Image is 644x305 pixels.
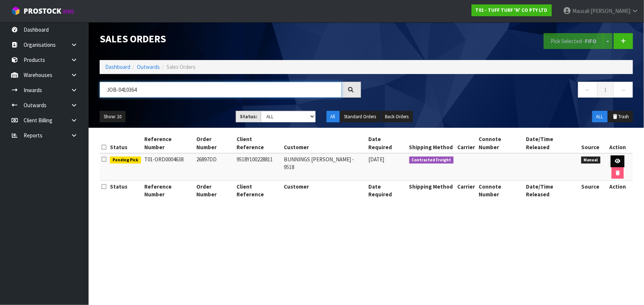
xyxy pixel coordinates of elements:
span: Sales Orders [166,63,196,70]
th: Reference Number [143,133,195,153]
th: Status [108,133,143,153]
span: Pending Pick [110,157,141,164]
td: 9518Y100228811 [235,153,282,181]
th: Customer [282,181,366,200]
span: Contracted Freight [409,157,454,164]
input: Search sales orders [100,82,342,98]
img: cube-alt.png [11,6,20,15]
th: Date/Time Released [524,181,579,200]
strong: FIFO [585,38,596,45]
th: Status [108,181,143,200]
th: Date Required [366,133,407,153]
th: Action [602,133,633,153]
td: 26897DD [195,153,235,181]
span: ProStock [24,6,61,16]
a: Dashboard [105,63,130,70]
button: All [327,111,340,123]
th: Order Number [195,181,235,200]
h1: Sales Orders [100,33,361,44]
th: Carrier [455,181,477,200]
nav: Page navigation [372,82,633,100]
button: Pick Selected -FIFO [544,33,603,49]
th: Source [579,181,603,200]
a: 1 [597,82,614,98]
a: Outwards [137,63,160,70]
span: [PERSON_NAME] [590,7,630,14]
strong: Status: [240,113,257,120]
small: WMS [63,8,74,15]
td: BUNNINGS [PERSON_NAME] - 9518 [282,153,366,181]
th: Client Reference [235,133,282,153]
th: Source [579,133,603,153]
th: Carrier [455,133,477,153]
button: Back Orders [381,111,413,123]
th: Customer [282,133,366,153]
button: Trash [608,111,633,123]
th: Shipping Method [407,133,456,153]
th: Reference Number [143,181,195,200]
a: → [613,82,633,98]
th: Shipping Method [407,181,456,200]
button: ALL [592,111,607,123]
a: T01 - TUFF TURF 'N' CO PTY LTD [472,4,552,16]
th: Date/Time Released [524,133,579,153]
button: Standard Orders [340,111,380,123]
th: Client Reference [235,181,282,200]
th: Action [602,181,633,200]
span: Mausali [572,7,589,14]
span: Manual [581,157,601,164]
button: Show: 10 [100,111,125,123]
span: [DATE] [368,156,384,163]
th: Connote Number [477,181,524,200]
strong: T01 - TUFF TURF 'N' CO PTY LTD [476,7,548,13]
th: Connote Number [477,133,524,153]
td: T01-ORD0004638 [143,153,195,181]
th: Order Number [195,133,235,153]
a: ← [578,82,597,98]
th: Date Required [366,181,407,200]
